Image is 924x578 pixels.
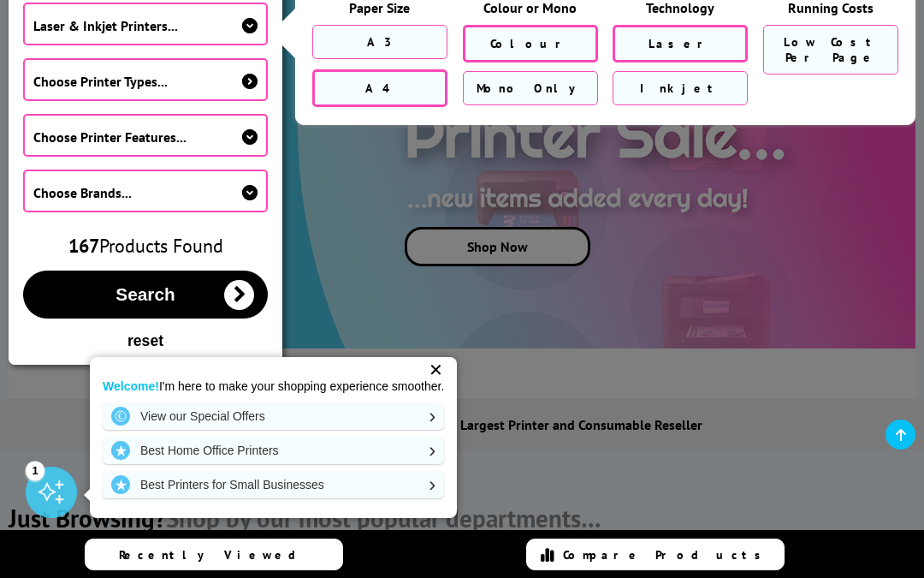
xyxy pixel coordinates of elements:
div: 1 [26,461,44,480]
a: Recently Viewed [85,539,343,570]
span: 167 [68,234,99,258]
span: Low Cost Per Page [784,34,879,65]
a: Best Home Office Printers [103,437,444,464]
span: A4 [365,80,394,96]
strong: Welcome! [103,379,159,393]
span: Colour [490,36,571,51]
span: Choose Printer Types... [33,73,168,90]
span: Search [115,284,175,305]
span: Laser & Inkjet Printers... [33,17,178,34]
p: I'm here to make your shopping experience smoother. [103,378,444,394]
span: Compare Products [563,547,770,563]
span: Choose Brands... [33,184,132,201]
button: reset [23,331,268,351]
span: A3 [367,34,393,50]
a: Best Printers for Small Businesses [103,471,444,498]
button: Search [23,271,268,319]
span: Inkjet [640,80,720,96]
div: Products Found [23,234,268,258]
span: Choose Printer Features... [33,128,187,146]
div: ✕ [423,358,447,382]
a: Compare Products [526,539,785,570]
span: Laser [649,36,713,51]
span: Recently Viewed [119,547,313,563]
span: Mono Only [477,80,583,96]
a: View our Special Offers [103,402,444,430]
